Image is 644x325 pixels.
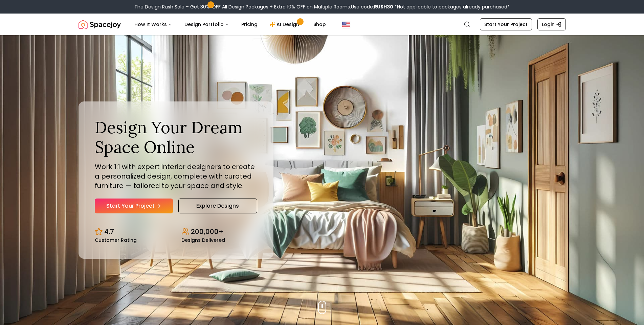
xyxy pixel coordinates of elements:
[95,238,137,242] small: Customer Rating
[342,20,350,28] img: United States
[191,227,223,236] p: 200,000+
[134,3,510,10] div: The Design Rush Sale – Get 30% OFF All Design Packages + Extra 10% OFF on Multiple Rooms.
[308,18,331,31] a: Shop
[129,18,178,31] button: How It Works
[480,18,532,30] a: Start Your Project
[264,18,307,31] a: AI Design
[179,18,235,31] button: Design Portfolio
[178,199,257,213] a: Explore Designs
[374,3,393,10] b: RUSH30
[79,18,121,31] a: Spacejoy
[95,222,257,242] div: Design stats
[236,18,263,31] a: Pricing
[104,227,114,236] p: 4.7
[129,18,331,31] nav: Main
[79,18,121,31] img: Spacejoy Logo
[351,3,393,10] span: Use code:
[95,162,257,190] p: Work 1:1 with expert interior designers to create a personalized design, complete with curated fu...
[95,199,173,213] a: Start Your Project
[393,3,510,10] span: *Not applicable to packages already purchased*
[181,238,225,242] small: Designs Delivered
[95,118,257,157] h1: Design Your Dream Space Online
[79,14,566,35] nav: Global
[537,18,566,30] a: Login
